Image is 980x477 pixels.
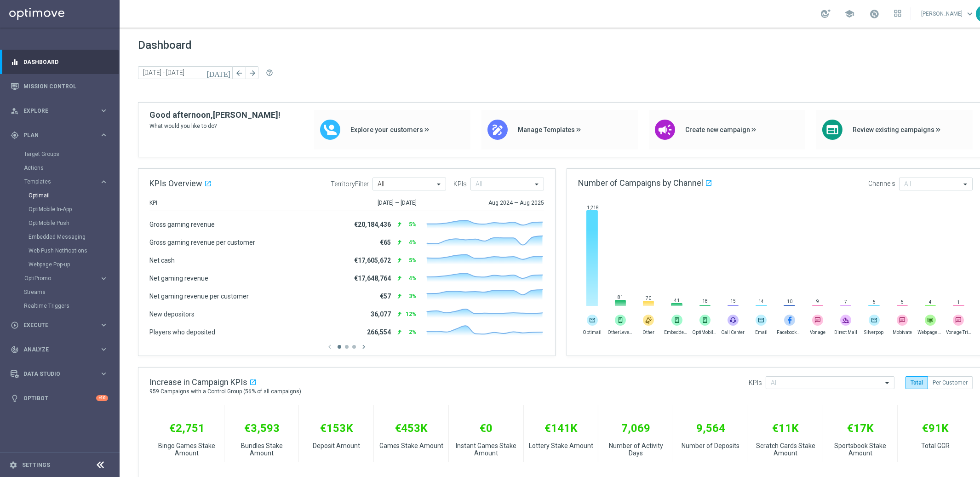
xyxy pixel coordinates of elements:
[11,321,99,329] div: Execute
[24,285,119,299] div: Streams
[10,58,109,66] button: equalizer Dashboard
[29,244,119,258] div: Web Push Notifications
[11,58,19,66] i: equalizer
[99,321,108,329] i: keyboard_arrow_right
[29,261,96,268] a: Webpage Pop-up
[11,345,99,354] div: Analyze
[24,164,96,172] a: Actions
[29,202,119,216] div: OptiMobile In-App
[9,461,17,469] i: settings
[29,216,119,230] div: OptiMobile Push
[11,107,19,115] i: person_search
[24,276,90,281] span: OptiPromo
[29,230,119,244] div: Embedded Messaging
[24,161,119,175] div: Actions
[29,192,96,199] a: Optimail
[11,370,99,378] div: Data Studio
[10,83,109,90] button: Mission Control
[24,175,119,271] div: Templates
[23,347,99,352] span: Analyze
[22,462,50,468] a: Settings
[10,346,109,353] button: track_changes Analyze keyboard_arrow_right
[23,108,99,114] span: Explore
[11,50,108,74] div: Dashboard
[10,370,109,378] button: Data Studio keyboard_arrow_right
[99,345,108,354] i: keyboard_arrow_right
[24,275,109,282] button: OptiPromo keyboard_arrow_right
[11,394,19,402] i: lightbulb
[11,131,19,139] i: gps_fixed
[23,371,99,377] span: Data Studio
[11,386,108,410] div: Optibot
[99,178,108,186] i: keyboard_arrow_right
[24,179,90,184] span: Templates
[29,247,96,254] a: Web Push Notifications
[24,150,96,158] a: Target Groups
[99,106,108,115] i: keyboard_arrow_right
[99,369,108,378] i: keyboard_arrow_right
[24,178,109,185] button: Templates keyboard_arrow_right
[99,131,108,139] i: keyboard_arrow_right
[11,345,19,354] i: track_changes
[29,219,96,227] a: OptiMobile Push
[844,9,854,19] span: school
[29,233,96,241] a: Embedded Messaging
[10,395,109,402] button: lightbulb Optibot +10
[24,276,99,281] div: OptiPromo
[23,386,96,410] a: Optibot
[99,274,108,283] i: keyboard_arrow_right
[24,299,119,313] div: Realtime Triggers
[11,131,99,139] div: Plan
[965,9,975,19] span: keyboard_arrow_down
[23,132,99,138] span: Plan
[24,179,99,184] div: Templates
[29,189,119,202] div: Optimail
[29,258,119,271] div: Webpage Pop-up
[24,147,119,161] div: Target Groups
[23,50,108,74] a: Dashboard
[10,322,109,329] button: play_circle_outline Execute keyboard_arrow_right
[11,74,108,98] div: Mission Control
[24,271,119,285] div: OptiPromo
[29,206,96,213] a: OptiMobile In-App
[96,395,108,401] div: +10
[920,7,976,21] a: [PERSON_NAME]keyboard_arrow_down
[11,107,99,115] div: Explore
[10,107,109,115] button: person_search Explore keyboard_arrow_right
[24,288,96,296] a: Streams
[11,321,19,329] i: play_circle_outline
[23,322,99,328] span: Execute
[10,132,109,139] button: gps_fixed Plan keyboard_arrow_right
[23,74,108,98] a: Mission Control
[24,302,96,310] a: Realtime Triggers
